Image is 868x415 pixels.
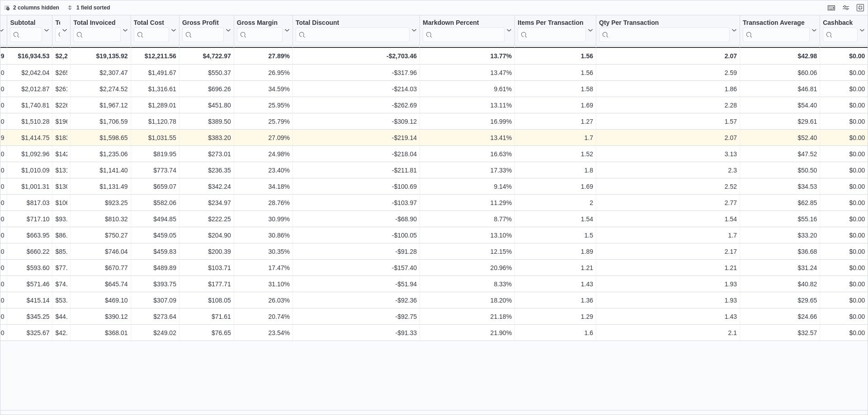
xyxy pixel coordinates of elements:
[743,311,817,322] div: $24.66
[182,214,231,224] div: $222.25
[73,149,127,159] div: $1,235.06
[237,149,290,159] div: 24.98%
[599,246,737,257] div: 2.17
[73,165,127,176] div: $1,141.40
[237,19,283,42] div: Gross Margin
[55,19,60,28] div: Total Tax
[182,197,231,208] div: $234.97
[423,19,512,42] button: Markdown Percent
[743,51,817,61] div: $42.98
[55,230,67,241] div: $86.32
[73,67,127,78] div: $2,307.47
[55,132,67,143] div: $183.90
[182,181,231,192] div: $342.24
[55,19,60,42] div: Total Tax
[134,246,176,257] div: $459.83
[134,262,176,273] div: $489.89
[296,181,417,192] div: -$100.69
[55,165,67,176] div: $131.31
[55,262,67,273] div: $77.17
[599,295,737,306] div: 1.93
[599,214,737,224] div: 1.54
[134,19,169,42] div: Total Cost
[296,197,417,208] div: -$103.97
[423,67,512,78] div: 13.47%
[743,84,817,94] div: $46.81
[743,165,817,176] div: $50.50
[134,197,176,208] div: $582.06
[826,2,837,13] button: Keyboard shortcuts
[296,132,417,143] div: -$219.14
[237,214,290,224] div: 30.99%
[823,262,865,273] div: $0.00
[423,132,512,143] div: 13.41%
[518,100,593,111] div: 1.69
[296,84,417,94] div: -$214.03
[134,214,176,224] div: $494.85
[134,165,176,176] div: $773.74
[518,230,593,241] div: 1.5
[237,279,290,289] div: 31.10%
[134,51,176,61] div: $12,211.56
[55,295,67,306] div: $53.96
[823,230,865,241] div: $0.00
[73,311,127,322] div: $390.12
[10,327,49,338] div: $325.67
[182,311,231,322] div: $71.61
[10,132,49,143] div: $1,414.75
[518,311,593,322] div: 1.29
[134,116,176,127] div: $1,120.78
[423,181,512,192] div: 9.14%
[599,51,737,61] div: 2.07
[134,279,176,289] div: $393.75
[743,19,817,42] button: Transaction Average
[55,197,67,208] div: $106.22
[423,19,505,42] div: Markdown Percent
[518,116,593,127] div: 1.27
[55,116,67,127] div: $196.31
[423,165,512,176] div: 17.33%
[423,116,512,127] div: 16.99%
[182,165,231,176] div: $236.35
[599,132,737,143] div: 2.07
[237,295,290,306] div: 26.03%
[10,246,49,257] div: $660.22
[599,19,730,28] div: Qty Per Transaction
[13,4,59,11] span: 2 columns hidden
[10,84,49,94] div: $2,012.87
[134,84,176,94] div: $1,316.61
[823,19,858,28] div: Cashback
[10,19,42,28] div: Subtotal
[237,19,290,42] button: Gross Margin
[237,327,290,338] div: 23.54%
[73,100,127,111] div: $1,967.12
[518,19,593,42] button: Items Per Transaction
[599,149,737,159] div: 3.13
[55,327,67,338] div: $42.34
[182,19,231,42] button: Gross Profit
[73,214,127,224] div: $810.32
[73,279,127,289] div: $645.74
[599,19,737,42] button: Qty Per Transaction
[55,246,67,257] div: $85.82
[134,132,176,143] div: $1,031.55
[73,197,127,208] div: $923.25
[73,181,127,192] div: $1,131.49
[182,149,231,159] div: $273.01
[182,116,231,127] div: $389.50
[599,100,737,111] div: 2.28
[823,165,865,176] div: $0.00
[10,230,49,241] div: $663.95
[518,19,586,42] div: Items Per Transaction
[182,132,231,143] div: $383.20
[855,2,866,13] button: Exit fullscreen
[296,262,417,273] div: -$157.40
[518,67,593,78] div: 1.56
[296,100,417,111] div: -$262.69
[237,100,290,111] div: 25.95%
[0,2,63,13] button: 2 columns hidden
[743,132,817,143] div: $52.40
[237,165,290,176] div: 23.40%
[599,165,737,176] div: 2.3
[134,19,169,28] div: Total Cost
